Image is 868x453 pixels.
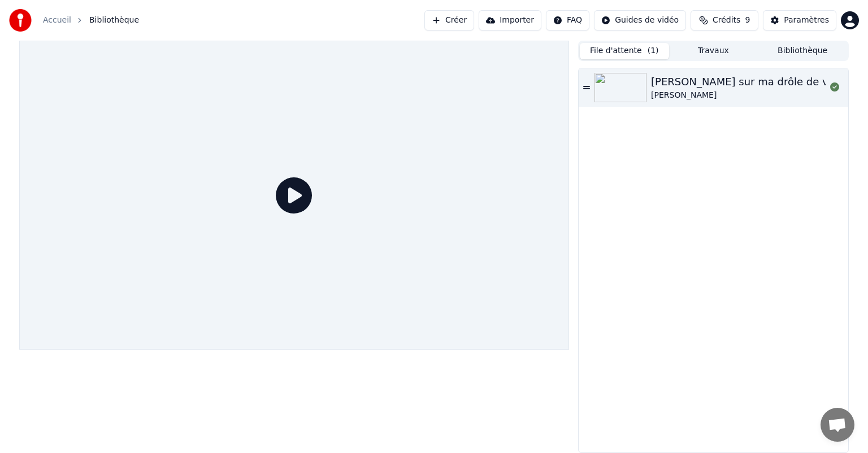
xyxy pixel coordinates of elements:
button: Paramètres [763,10,836,31]
button: Crédits9 [691,10,758,31]
img: youka [9,9,32,32]
div: [PERSON_NAME] [651,90,837,101]
button: Bibliothèque [758,43,847,59]
span: ( 1 ) [648,45,659,56]
div: Paramètres [784,15,829,26]
button: File d'attente [580,43,669,59]
span: Crédits [713,15,740,26]
button: FAQ [546,10,589,31]
div: [PERSON_NAME] sur ma drôle de vie [651,74,837,90]
a: Accueil [43,15,71,26]
button: Travaux [669,43,758,59]
span: 9 [745,15,750,26]
button: Importer [479,10,541,31]
button: Guides de vidéo [594,10,686,31]
a: Ouvrir le chat [821,408,854,442]
button: Créer [424,10,474,31]
span: Bibliothèque [89,15,139,26]
nav: breadcrumb [43,15,139,26]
